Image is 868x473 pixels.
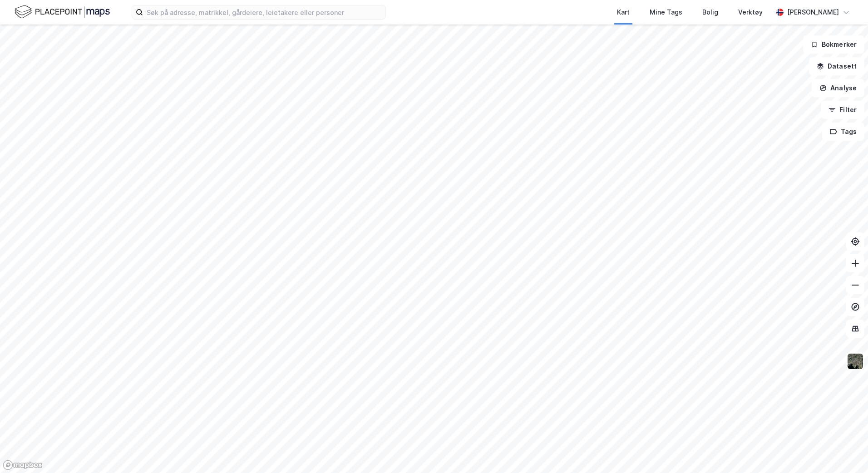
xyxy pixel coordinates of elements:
[823,429,868,473] iframe: Chat Widget
[787,7,839,18] div: [PERSON_NAME]
[702,7,718,18] div: Bolig
[650,7,682,18] div: Mine Tags
[738,7,763,18] div: Verktøy
[15,4,110,20] img: logo.f888ab2527a4732fd821a326f86c7f29.svg
[617,7,630,18] div: Kart
[143,5,385,19] input: Søk på adresse, matrikkel, gårdeiere, leietakere eller personer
